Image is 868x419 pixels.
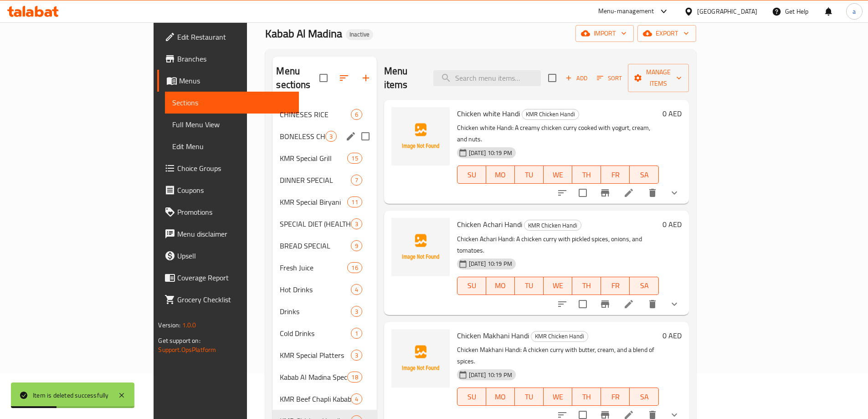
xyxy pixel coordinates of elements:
[351,307,362,316] span: 3
[598,6,654,17] div: Menu-management
[351,220,362,228] span: 3
[630,277,658,295] button: SA
[515,388,544,406] button: TU
[351,350,362,361] div: items
[597,73,622,83] span: Sort
[853,6,856,16] span: a
[583,28,627,39] span: import
[280,350,350,361] span: KMR Special Platters
[490,168,511,181] span: MO
[645,28,689,39] span: export
[594,182,616,204] button: Branch-specific-item
[457,217,522,231] span: Chicken Achari Handi
[280,175,350,186] span: DINNER SPECIAL
[576,279,597,292] span: TH
[351,285,362,294] span: 4
[628,64,689,92] button: Manage items
[457,122,659,145] p: Chicken white Handi: A creamy chicken curry cooked with yogurt, cream, and nuts.
[663,107,682,120] h6: 0 AED
[348,264,361,272] span: 16
[157,179,298,201] a: Coupons
[669,299,680,310] svg: Show Choices
[179,75,291,86] span: Menus
[351,351,362,360] span: 3
[272,125,376,147] div: BONELESS CHICKEN SPECIAL3edit
[280,306,350,317] span: Drinks
[515,277,544,295] button: TU
[348,198,361,207] span: 11
[280,131,325,142] span: BONELESS CHICKEN SPECIAL
[623,187,634,198] a: Edit menu item
[348,373,361,382] span: 18
[572,388,601,406] button: TH
[633,168,655,181] span: SA
[391,107,450,166] img: Chicken white Handi
[384,64,422,92] h2: Menu items
[265,23,342,44] span: Kabab Al Madina
[351,242,362,250] span: 9
[272,235,376,257] div: BREAD SPECIAL9
[564,73,589,83] span: Add
[551,293,573,315] button: sort-choices
[605,390,626,403] span: FR
[172,97,291,108] span: Sections
[157,48,298,70] a: Branches
[663,293,685,315] button: show more
[591,71,628,85] span: Sort items
[272,191,376,213] div: KMR Special Biryani11
[177,294,291,305] span: Grocery Checklist
[351,175,362,186] div: items
[635,67,682,89] span: Manage items
[457,166,486,184] button: SU
[576,168,597,181] span: TH
[575,25,634,42] button: import
[272,300,376,322] div: Drinks3
[669,187,680,198] svg: Show Choices
[157,157,298,179] a: Choice Groups
[461,279,483,292] span: SU
[642,182,663,204] button: delete
[325,131,337,142] div: items
[595,71,624,85] button: Sort
[272,103,376,125] div: CHINESES RICE6
[280,393,350,404] span: KMR Beef Chapli Kabab Special
[272,366,376,388] div: Kabab Al Madina Special Breakfast18
[355,67,377,89] button: Add section
[351,393,362,404] div: items
[272,147,376,169] div: KMR Special Grill15
[347,197,362,207] div: items
[663,329,682,342] h6: 0 AED
[522,109,579,120] div: KMR Chicken Handi
[524,220,581,231] span: KMR Chicken Handi
[543,68,562,88] span: Select section
[347,262,362,273] div: items
[519,390,540,403] span: TU
[280,153,347,164] div: KMR Special Grill
[177,228,291,239] span: Menu disclaimer
[280,284,350,295] div: Hot Drinks
[351,395,362,403] span: 4
[490,390,511,403] span: MO
[158,319,180,331] span: Version:
[519,279,540,292] span: TU
[165,135,298,157] a: Edit Menu
[544,388,572,406] button: WE
[633,279,655,292] span: SA
[280,109,350,120] span: CHINESES RICE
[172,141,291,152] span: Edit Menu
[486,388,515,406] button: MO
[157,289,298,310] a: Grocery Checklist
[461,168,483,181] span: SU
[272,279,376,300] div: Hot Drinks4
[490,279,511,292] span: MO
[433,70,541,86] input: search
[172,119,291,130] span: Full Menu View
[157,70,298,92] a: Menus
[280,262,347,273] span: Fresh Juice
[351,218,362,229] div: items
[623,299,634,310] a: Edit menu item
[177,207,291,217] span: Promotions
[572,277,601,295] button: TH
[157,245,298,267] a: Upsell
[351,176,362,185] span: 7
